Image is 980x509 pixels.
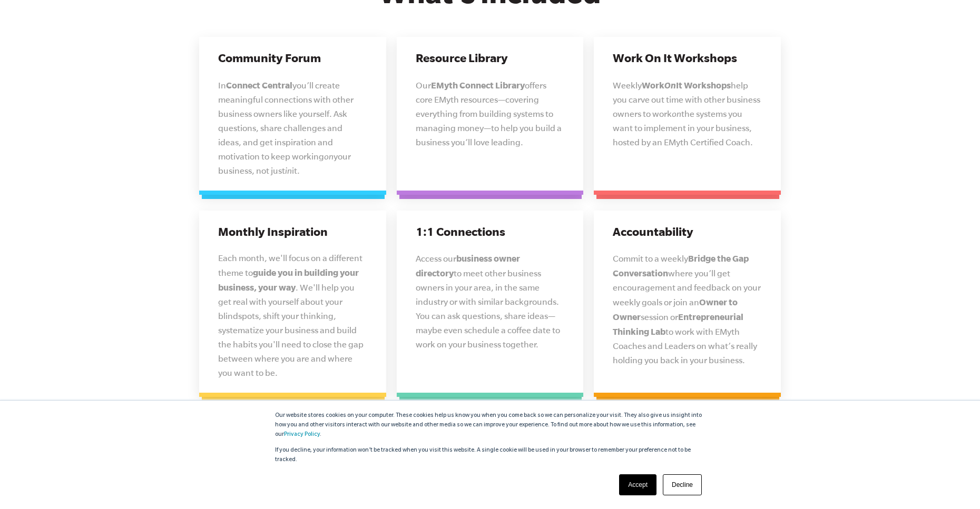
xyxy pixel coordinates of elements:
p: If you decline, your information won’t be tracked when you visit this website. A single cookie wi... [275,446,705,465]
em: in [285,166,292,175]
p: Our website stores cookies on your computer. These cookies help us know you when you come back so... [275,411,705,440]
a: Privacy Policy [284,432,320,438]
span: Community Forum [218,51,321,64]
h3: Monthly Inspiration [218,223,367,239]
strong: Work It Workshops [642,80,731,90]
em: On [664,80,676,90]
span: business owner directory [416,253,520,278]
a: Decline [663,474,702,495]
span: the systems you want to implement in your business, hosted by an EMyth Certified Coach. [613,109,753,147]
a: Accept [619,474,656,495]
p: Our offers core EMyth resources—covering everything from building systems to managing money—to he... [416,78,565,149]
strong: EMyth Connect Library [431,80,525,90]
span: Work On It Workshops [613,51,737,64]
strong: Entrepreneurial Thinking Lab [613,312,743,336]
span: to meet other business owners in your area, in the same industry or with similar backgrounds. You... [416,268,560,349]
strong: Connect Central [226,80,292,90]
span: . We'll help you get real with yourself about your blindspots, shift your thinking, systematize y... [218,283,364,377]
span: guide you in building your business, your way [218,267,359,292]
em: on [324,152,334,161]
span: Access our [416,254,456,263]
span: help you carve out time with other business owners to work [613,81,760,118]
em: on [672,109,681,118]
span: Weekly [613,81,642,90]
h3: 1:1 Connections [416,223,565,239]
h3: Accountability [613,223,762,239]
h3: Resource Library [416,49,565,66]
p: Commit to a weekly where you’ll get encouragement and feedback on your weekly goals or join an se... [613,251,762,367]
p: In you’ll create meaningful connections with other business owners like yourself. Ask questions, ... [218,78,367,178]
span: Each month, we'll focus on a different theme to [218,253,362,277]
